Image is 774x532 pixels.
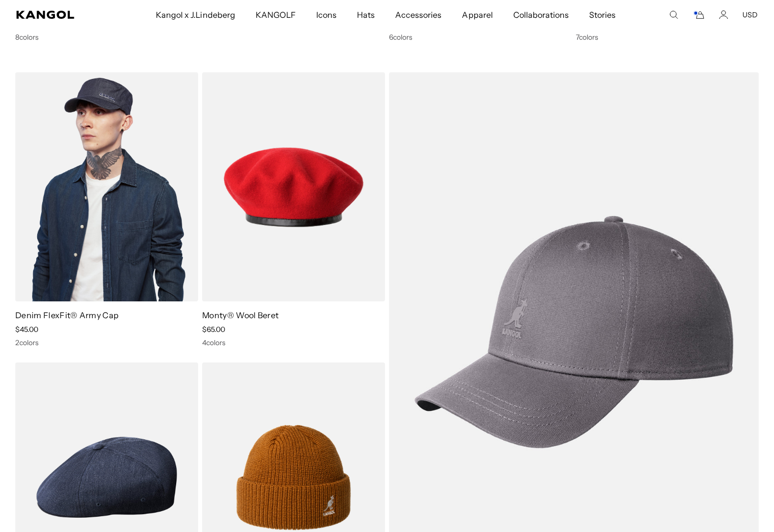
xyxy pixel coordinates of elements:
a: Monty® Wool Beret [202,310,279,320]
div: 4 colors [202,338,385,347]
a: Denim FlexFit® Army Cap [15,310,119,320]
a: Kangol [16,11,102,19]
img: Denim FlexFit® Army Cap [15,72,198,302]
button: Cart [693,10,705,19]
div: 6 colors [389,33,572,42]
div: 7 colors [576,33,759,42]
div: 2 colors [15,338,198,347]
button: USD [742,10,758,19]
span: $45.00 [15,325,38,334]
img: Monty® Wool Beret [202,72,385,302]
summary: Search here [669,10,678,19]
div: 8 colors [15,33,385,42]
a: Account [719,10,728,19]
span: $65.00 [202,325,225,334]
